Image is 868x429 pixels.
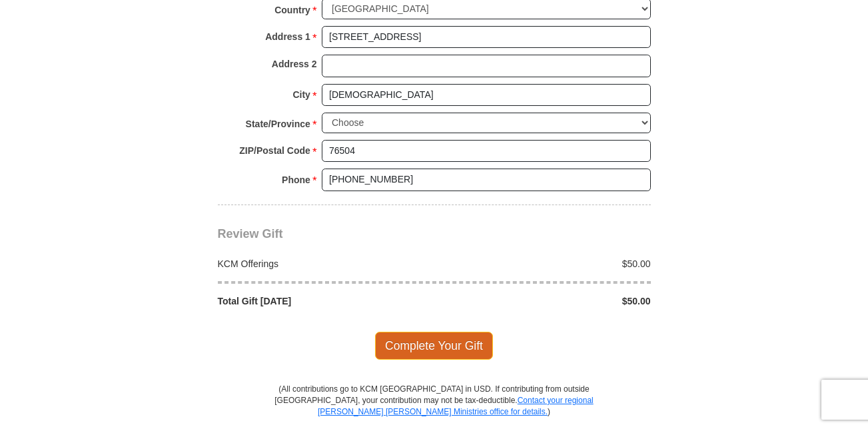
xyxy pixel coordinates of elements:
strong: Phone [282,171,310,189]
strong: ZIP/Postal Code [239,141,310,160]
div: Total Gift [DATE] [211,294,434,308]
strong: City [292,85,310,104]
div: KCM Offerings [211,257,434,270]
strong: Country [274,1,310,19]
div: $50.00 [434,294,658,308]
strong: State/Province [246,115,310,133]
div: $50.00 [434,257,658,270]
span: Complete Your Gift [375,332,493,360]
strong: Address 1 [265,27,310,46]
span: Review Gift [218,227,283,240]
strong: Address 2 [272,55,317,73]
